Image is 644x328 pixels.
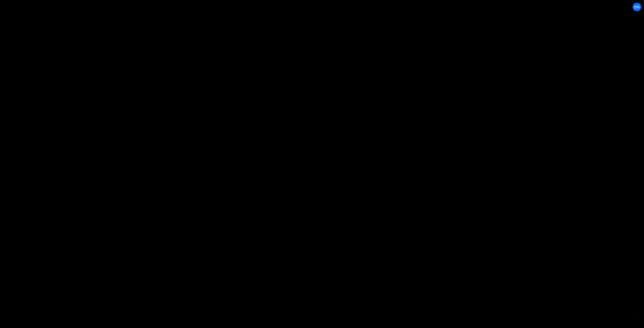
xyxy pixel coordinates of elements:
[28,39,67,43] div: Global Initialization.js
[301,3,343,12] button: Code + Tools
[19,97,107,107] div: 16770/48030.js
[28,160,87,164] div: START UTM Tracking (site-wide).js
[441,14,484,26] div: Documentation
[28,170,82,174] div: Video stop when not in view.js
[385,35,406,40] h2: Slater AI
[345,32,369,41] button: Save
[81,18,100,22] button: New File
[28,79,98,84] div: Breadcrumbs Auto Numbers for schema markup.js
[632,3,641,12] a: Cu
[19,46,106,56] div: 16770/48028.js
[19,117,106,127] div: 16770/48120.js
[1,1,13,13] a: 🤙
[13,26,106,36] div: Javascript files
[13,177,106,187] div: CSS files
[586,3,631,12] a: [DOMAIN_NAME]
[19,36,106,46] div: 16770/48124.js
[19,107,106,117] div: 16770/48076.js
[28,150,72,154] div: Remove double header.js
[19,127,106,137] div: 16770/48078.js
[28,190,63,194] div: /css/all.min.css.css
[28,129,88,134] div: Open External links in a new tab.js
[19,76,107,86] div: 16770/48077.js
[28,139,86,144] div: Page Wistia Link to Embed Link.js
[28,69,72,74] div: Momentum Newsletter.js
[28,109,54,114] div: Grid borders.js
[28,119,63,124] div: Navigation script.js
[28,59,83,64] div: Marketo Tracking Paramaters.js
[19,137,106,147] div: 16770/48115.js
[19,147,106,157] div: 16770/48122.js
[28,49,79,54] div: Component Sticky Section.js
[19,86,107,97] div: 16770/48029.js
[19,167,106,177] div: 16770/48121.js
[19,4,38,10] div: BackBase
[19,187,106,197] div: 16770/45829.css
[123,35,143,39] div: Not yet saved
[19,17,28,23] h2: Files
[110,18,131,23] div: New File
[28,99,98,104] div: Fix for the premature appearance of the filter tag.js
[28,89,98,94] div: Date localization in blog cards, event cards, etc.js
[19,157,106,167] div: 16770/48123.js
[19,56,106,66] div: 16770/48157.js
[576,33,616,42] button: Start new chat
[378,14,440,26] div: Chat with [PERSON_NAME]
[19,66,106,76] div: 16770/48166.js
